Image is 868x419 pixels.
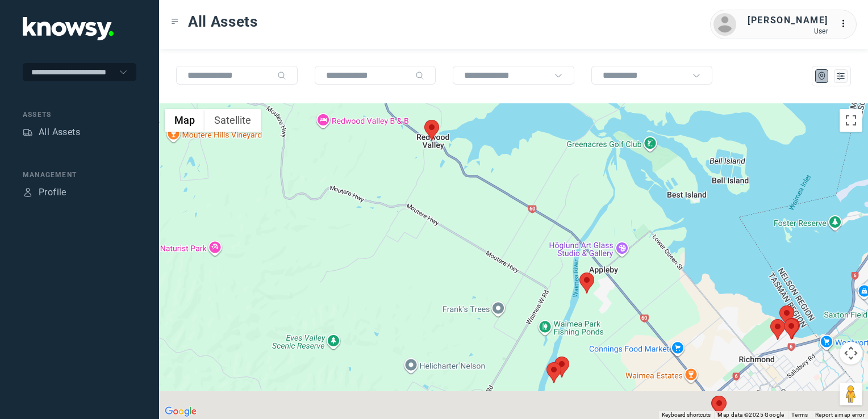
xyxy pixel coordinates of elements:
img: Application Logo [23,17,114,40]
div: : [840,17,853,32]
a: Report a map error [815,412,865,418]
img: avatar.png [713,13,736,36]
button: Drag Pegman onto the map to open Street View [840,383,862,405]
button: Show satellite imagery [205,109,261,132]
div: Toggle Menu [171,18,179,26]
a: Terms (opens in new tab) [791,412,808,418]
div: List [836,71,846,81]
button: Map camera controls [840,342,862,364]
div: Profile [39,186,66,199]
div: [PERSON_NAME] [748,14,828,27]
span: All Assets [188,11,258,32]
img: Google [162,404,199,419]
span: Map data ©2025 Google [717,412,784,418]
button: Toggle fullscreen view [840,109,862,132]
div: Map [817,71,827,81]
tspan: ... [840,19,852,28]
a: ProfileProfile [23,186,66,199]
div: Search [277,71,286,80]
div: : [840,17,853,31]
div: Search [415,71,424,80]
div: User [748,27,828,35]
a: Open this area in Google Maps (opens a new window) [162,404,199,419]
div: Management [23,170,136,180]
div: Assets [23,127,33,137]
button: Keyboard shortcuts [662,411,711,419]
a: AssetsAll Assets [23,125,80,139]
button: Show street map [165,109,205,132]
div: Assets [23,110,136,120]
div: Profile [23,187,33,198]
div: All Assets [39,125,80,139]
